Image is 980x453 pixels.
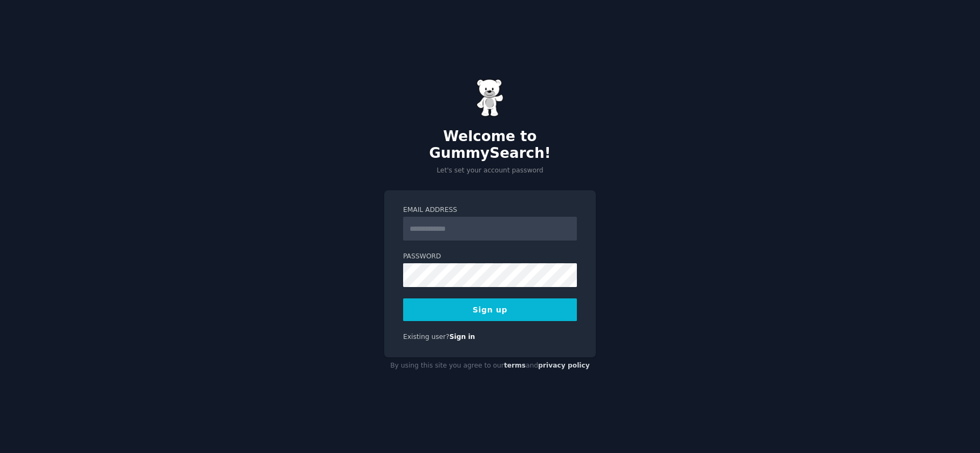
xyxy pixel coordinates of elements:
[538,362,590,369] a: privacy policy
[403,252,577,262] label: Password
[384,166,596,176] p: Let's set your account password
[477,79,503,117] img: Gummy Bear
[384,128,596,162] h2: Welcome to GummySearch!
[403,298,577,321] button: Sign up
[450,333,475,341] a: Sign in
[403,205,577,215] label: Email Address
[384,357,596,375] div: By using this site you agree to our and
[504,362,526,369] a: terms
[403,333,450,341] span: Existing user?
